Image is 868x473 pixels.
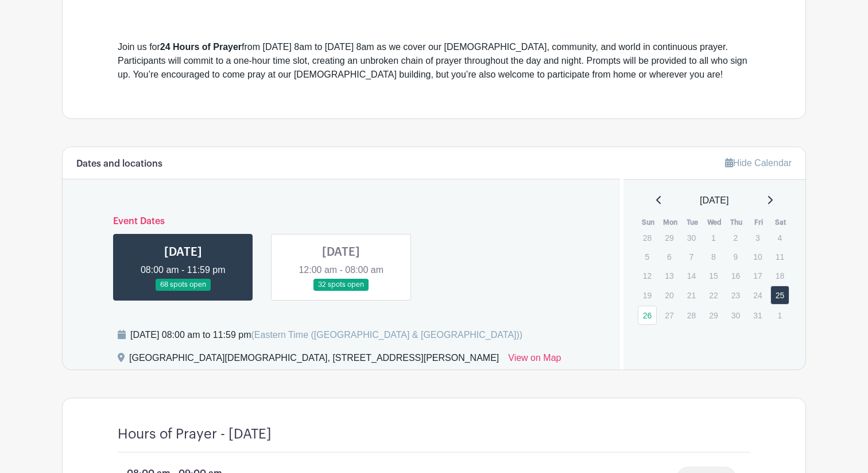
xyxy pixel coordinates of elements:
h6: Dates and locations [76,159,162,170]
p: 30 [682,229,701,247]
p: 15 [704,267,723,284]
p: 31 [748,306,767,324]
p: 27 [660,306,679,324]
p: 19 [638,286,657,304]
th: Fri [747,217,770,228]
h6: Event Dates [104,216,579,227]
span: [DATE] [700,194,728,207]
p: 28 [682,306,701,324]
p: 3 [748,229,767,247]
span: (Eastern Time ([GEOGRAPHIC_DATA] & [GEOGRAPHIC_DATA])) [251,330,522,340]
p: 11 [770,248,789,266]
th: Sun [637,217,660,228]
th: Mon [659,217,681,228]
a: Hide Calendar [725,158,792,168]
p: 21 [682,286,701,304]
div: [GEOGRAPHIC_DATA][DEMOGRAPHIC_DATA], [STREET_ADDRESS][PERSON_NAME] [129,351,499,370]
th: Sat [770,217,792,228]
p: 7 [682,248,701,266]
th: Thu [726,217,748,228]
p: 28 [638,229,657,247]
div: Join us for from [DATE] 8am to [DATE] 8am as we cover our [DEMOGRAPHIC_DATA], community, and worl... [118,40,750,82]
p: 5 [638,248,657,266]
p: 29 [660,229,679,247]
p: 1 [704,229,723,247]
p: 17 [748,267,767,284]
p: 8 [704,248,723,266]
p: 14 [682,267,701,284]
a: View on Map [508,351,561,370]
th: Tue [681,217,704,228]
div: [DATE] 08:00 am to 11:59 pm [130,328,522,342]
strong: 24 Hours of Prayer [160,42,242,52]
a: 25 [770,286,789,305]
p: 23 [726,286,745,304]
p: 6 [660,248,679,266]
p: 1 [770,306,789,324]
p: 2 [726,229,745,247]
p: 18 [770,267,789,284]
p: 20 [660,286,679,304]
p: 9 [726,248,745,266]
p: 22 [704,286,723,304]
p: 13 [660,267,679,284]
p: 12 [638,267,657,284]
a: 26 [638,306,657,325]
p: 30 [726,306,745,324]
p: 29 [704,306,723,324]
p: 4 [770,229,789,247]
th: Wed [703,217,726,228]
h4: Hours of Prayer - [DATE] [118,426,272,443]
p: 16 [726,267,745,284]
p: 10 [748,248,767,266]
p: 24 [748,286,767,304]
